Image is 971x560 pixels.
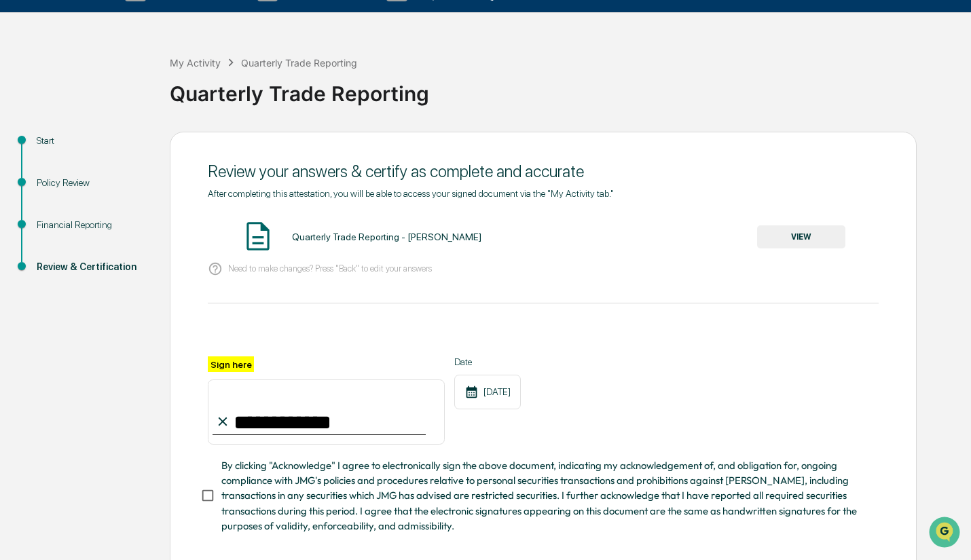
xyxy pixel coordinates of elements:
[208,162,879,181] div: Review your answers & certify as complete and accurate
[46,104,223,117] div: Start new chat
[231,108,247,124] button: Start new chat
[27,171,88,185] span: Preclearance
[46,117,172,128] div: We're available if you need us!
[37,260,148,274] div: Review & Certification
[928,515,964,552] iframe: Open customer support
[98,172,109,183] div: 🗄️
[241,219,275,253] img: Document Icon
[221,458,868,534] span: By clicking "Acknowledge" I agree to electronically sign the above document, indicating my acknow...
[8,191,91,216] a: 🔎Data Lookup
[454,375,521,409] div: [DATE]
[37,176,148,190] div: Policy Review
[228,263,432,274] p: Need to make changes? Press "Back" to edit your answers
[208,356,254,372] label: Sign here
[14,29,247,50] p: How can we help?
[170,71,964,106] div: Quarterly Trade Reporting
[93,166,174,190] a: 🗄️Attestations
[96,229,164,240] a: Powered byPylon
[37,218,148,232] div: Financial Reporting
[757,225,845,248] button: VIEW
[135,230,164,240] span: Pylon
[8,166,93,190] a: 🖐️Preclearance
[454,356,521,367] label: Date
[241,57,357,69] div: Quarterly Trade Reporting
[27,197,86,210] span: Data Lookup
[14,198,24,209] div: 🔎
[170,57,221,69] div: My Activity
[112,171,168,185] span: Attestations
[292,231,481,242] div: Quarterly Trade Reporting - [PERSON_NAME]
[37,134,148,148] div: Start
[14,104,38,128] img: 1746055101610-c473b297-6a78-478c-a979-82029cc54cd1
[14,172,24,183] div: 🖐️
[208,188,614,199] span: After completing this attestation, you will be able to access your signed document via the "My Ac...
